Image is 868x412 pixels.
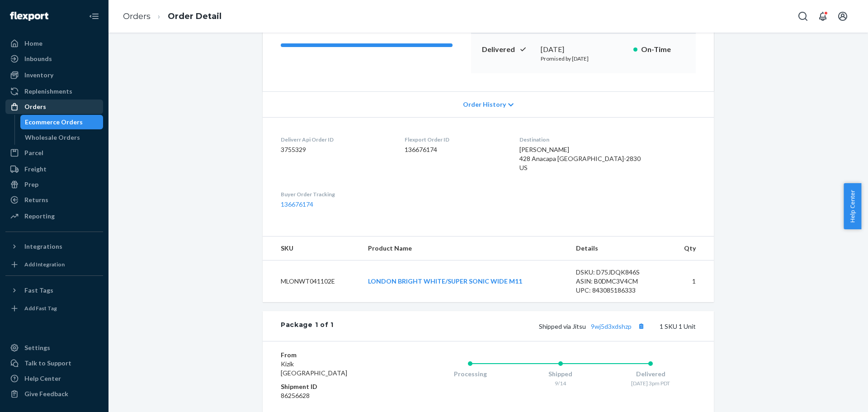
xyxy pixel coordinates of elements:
div: Replenishments [24,87,72,96]
a: Ecommerce Orders [20,115,104,129]
th: Details [569,237,668,260]
button: Help Center [844,183,861,229]
a: Returns [5,193,103,207]
div: Delivered [605,369,696,379]
a: 136676174 [281,200,313,208]
a: Parcel [5,146,103,160]
a: 9wj5d3xdshzp [591,322,632,330]
dt: Shipment ID [281,382,389,391]
a: Freight [5,162,103,176]
div: Give Feedback [24,389,68,398]
th: SKU [263,237,361,260]
a: Settings [5,341,103,355]
button: Open Search Box [794,7,812,25]
button: Fast Tags [5,283,103,298]
a: LONDON BRIGHT WHITE/SUPER SONIC WIDE M11 [368,277,522,285]
dt: Flexport Order ID [405,136,505,143]
button: Copy tracking number [635,320,647,332]
a: Prep [5,177,103,192]
div: Wholesale Orders [25,133,80,142]
button: Open notifications [814,7,832,25]
div: DSKU: D75JDQK846S [576,268,661,277]
a: Inbounds [5,52,103,66]
a: Add Fast Tag [5,301,103,316]
td: 1 [668,260,714,303]
div: UPC: 843085186333 [576,286,661,295]
img: Flexport logo [10,12,48,21]
dt: Deliverr Api Order ID [281,136,390,143]
div: Settings [24,343,50,352]
div: Processing [425,369,515,379]
div: Inventory [24,71,53,80]
dt: From [281,350,389,360]
button: Open account menu [834,7,852,25]
div: Inbounds [24,54,52,63]
dt: Buyer Order Tracking [281,190,390,198]
div: 1 SKU 1 Unit [334,320,696,332]
div: [DATE] [541,44,626,55]
div: Talk to Support [24,359,71,368]
div: Reporting [24,212,55,221]
span: Order History [463,100,506,109]
dd: 86256628 [281,391,389,400]
a: Replenishments [5,84,103,99]
div: Integrations [24,242,62,251]
div: Parcel [24,148,43,157]
a: Order Detail [168,11,222,21]
div: 9/14 [515,379,606,387]
ol: breadcrumbs [116,3,229,30]
dd: 3755329 [281,145,390,154]
div: Package 1 of 1 [281,320,334,332]
a: Inventory [5,68,103,82]
div: Fast Tags [24,286,53,295]
a: Wholesale Orders [20,130,104,145]
div: Ecommerce Orders [25,118,83,127]
th: Product Name [361,237,569,260]
p: On-Time [641,44,685,55]
div: Shipped [515,369,606,379]
dd: 136676174 [405,145,505,154]
a: Talk to Support [5,356,103,370]
a: Orders [123,11,151,21]
div: ASIN: B0DMC3V4CM [576,277,661,286]
span: Shipped via Jitsu [539,322,647,330]
button: Close Navigation [85,7,103,25]
span: Kizik [GEOGRAPHIC_DATA] [281,360,347,377]
a: Help Center [5,371,103,386]
p: Promised by [DATE] [541,55,626,62]
div: Freight [24,165,47,174]
div: Orders [24,102,46,111]
div: Home [24,39,42,48]
th: Qty [668,237,714,260]
a: Add Integration [5,257,103,272]
p: Delivered [482,44,533,55]
div: Add Integration [24,260,65,268]
div: [DATE] 3pm PDT [605,379,696,387]
a: Reporting [5,209,103,223]
div: Help Center [24,374,61,383]
dt: Destination [519,136,696,143]
button: Integrations [5,239,103,254]
td: MLONWT041102E [263,260,361,303]
a: Home [5,36,103,51]
div: Prep [24,180,38,189]
span: [PERSON_NAME] 428 Anacapa [GEOGRAPHIC_DATA]-2830 US [519,146,641,171]
button: Give Feedback [5,387,103,401]
div: Add Fast Tag [24,304,57,312]
div: Returns [24,195,48,204]
a: Orders [5,99,103,114]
